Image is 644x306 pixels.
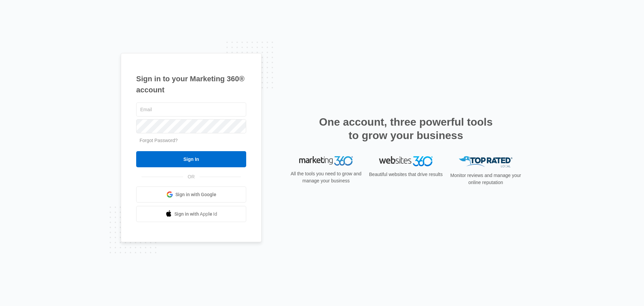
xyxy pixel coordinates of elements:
[136,186,246,203] a: Sign in with Google
[174,211,217,218] span: Sign in with Apple Id
[175,191,216,198] span: Sign in with Google
[317,115,495,142] h2: One account, three powerful tools to grow your business
[288,170,364,184] p: All the tools you need to grow and manage your business
[459,156,513,167] img: Top Rated Local
[448,172,523,186] p: Monitor reviews and manage your online reputation
[136,206,246,222] a: Sign in with Apple Id
[140,138,178,143] a: Forgot Password?
[368,171,443,178] p: Beautiful websites that drive results
[379,156,433,166] img: Websites 360
[136,102,246,117] input: Email
[136,73,246,95] h1: Sign in to your Marketing 360® account
[183,173,200,180] span: OR
[136,151,246,167] input: Sign In
[299,156,353,166] img: Marketing 360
